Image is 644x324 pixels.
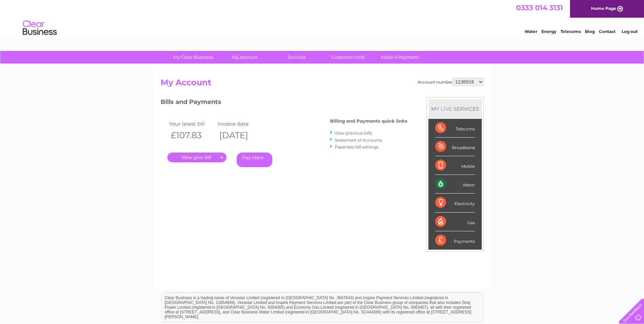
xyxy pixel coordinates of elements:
[428,99,482,119] div: MY SERVICES
[435,231,475,250] div: Payments
[435,175,475,194] div: Water
[435,119,475,138] div: Telecoms
[216,128,265,142] th: [DATE]
[335,144,379,149] a: Paperless bill settings
[269,51,325,64] a: Services
[335,138,382,143] a: Statement of Accounts
[435,194,475,212] div: Electricity
[167,128,216,142] th: £107.83
[622,29,638,34] a: Log out
[439,106,454,112] div: LIVE
[162,4,483,33] div: Clear Business is a trading name of Verastar Limited (registered in [GEOGRAPHIC_DATA] No. 3667643...
[435,156,475,175] div: Mobile
[217,51,273,64] a: My Account
[335,130,372,136] a: View previous bills
[216,119,265,128] td: Invoice date
[167,119,216,128] td: Your latest bill
[167,152,226,162] a: .
[330,119,407,124] h4: Billing and Payments quick links
[165,51,221,64] a: My Clear Business
[585,29,595,34] a: Blog
[435,138,475,156] div: Broadband
[541,29,556,34] a: Energy
[418,78,484,86] div: Account number
[161,97,407,109] h3: Bills and Payments
[599,29,615,34] a: Contact
[237,152,272,167] a: Pay Here
[435,213,475,231] div: Gas
[525,29,537,34] a: Water
[161,78,484,91] h2: My Account
[516,3,563,12] a: 0333 014 3131
[22,18,57,38] img: logo.png
[320,51,376,64] a: Customer Help
[372,51,428,64] a: Make A Payment
[560,29,581,34] a: Telecoms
